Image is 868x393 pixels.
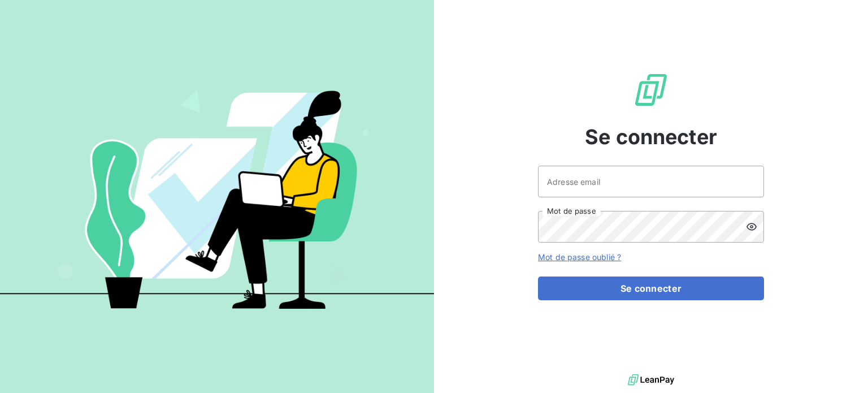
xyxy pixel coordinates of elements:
[628,372,674,388] img: logo
[538,277,764,300] button: Se connecter
[538,252,621,262] a: Mot de passe oublié ?
[538,166,764,197] input: placeholder
[633,72,669,108] img: Logo LeanPay
[585,122,717,152] span: Se connecter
